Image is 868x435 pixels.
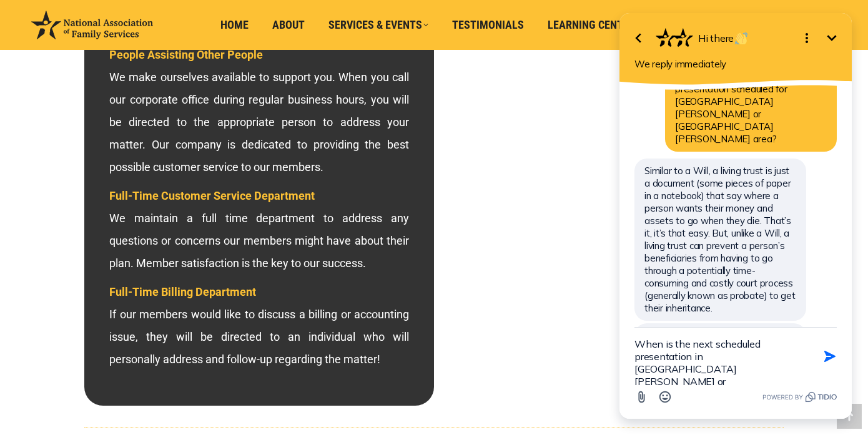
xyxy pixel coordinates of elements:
[440,25,777,399] iframe: 2300 East Katella Ave Suite 450 Anaheim Ca 92806
[26,385,50,409] button: Attach file button
[264,13,313,37] a: About
[452,18,524,32] span: Testimonials
[31,11,153,39] img: National Association of Family Services
[443,13,533,37] a: Testimonials
[159,389,234,404] a: Powered by Tidio.
[548,18,635,32] span: Learning Center
[328,18,428,32] span: Services & Events
[539,13,644,37] a: Learning Center
[109,285,409,366] span: If our members would like to discuss a billing or accounting issue, they will be directed to an i...
[109,189,409,270] span: We maintain a full time department to address any questions or concerns our members might have ab...
[109,48,263,61] span: People Assisting Other People
[109,285,256,298] span: Full-Time Billing Department
[212,13,257,37] a: Home
[220,18,249,32] span: Home
[272,18,305,32] span: About
[31,328,202,385] textarea: New message
[50,385,74,409] button: Open Emoji picker
[109,189,315,202] span: Full-Time Customer Service Department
